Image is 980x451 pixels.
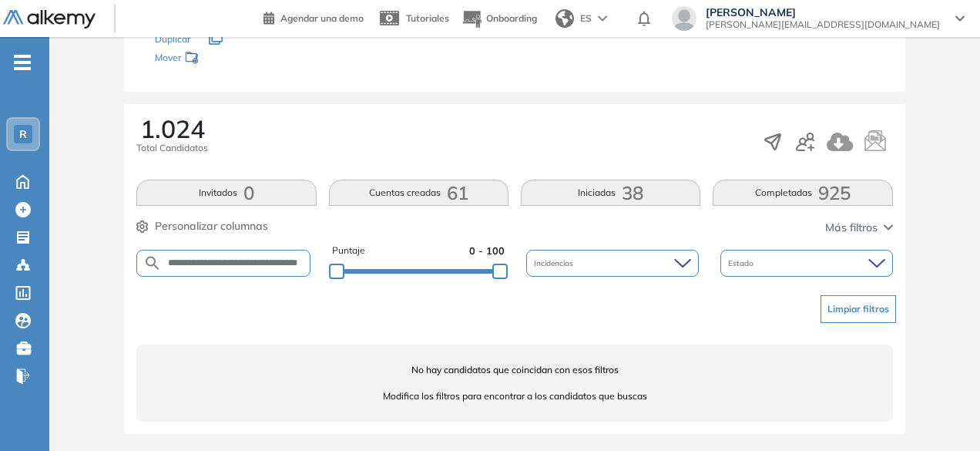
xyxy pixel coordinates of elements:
div: Mover [155,45,309,73]
span: Personalizar columnas [155,218,268,234]
span: Incidencias [534,257,576,269]
div: Estado [720,250,893,277]
span: Onboarding [486,12,537,24]
a: Agendar una demo [263,8,364,26]
span: Más filtros [825,220,878,236]
span: [PERSON_NAME][EMAIL_ADDRESS][DOMAIN_NAME] [706,19,940,31]
span: Estado [728,257,757,269]
button: Limpiar filtros [821,295,896,323]
i: - [14,61,31,64]
button: Iniciadas38 [521,180,700,206]
span: No hay candidatos que coincidan con esos filtros [136,363,892,377]
span: Duplicar [155,33,190,45]
button: Invitados0 [136,180,316,206]
span: ES [580,12,592,25]
span: Total Candidatos [136,141,208,155]
img: arrow [598,15,607,22]
span: Modifica los filtros para encontrar a los candidatos que buscas [136,389,892,403]
button: Cuentas creadas61 [329,180,508,206]
span: 1.024 [140,116,205,141]
img: Logo [3,10,96,29]
button: Onboarding [461,2,537,35]
div: Incidencias [526,250,699,277]
span: Puntaje [332,244,365,258]
span: Agendar una demo [280,12,364,24]
button: Personalizar columnas [136,218,268,234]
span: 0 - 100 [469,244,505,258]
button: Completadas925 [713,180,892,206]
span: Tutoriales [406,12,449,24]
img: world [555,9,574,28]
span: [PERSON_NAME] [706,6,940,19]
button: Más filtros [825,220,893,236]
img: SEARCH_ALT [143,254,162,273]
span: R [19,128,27,140]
